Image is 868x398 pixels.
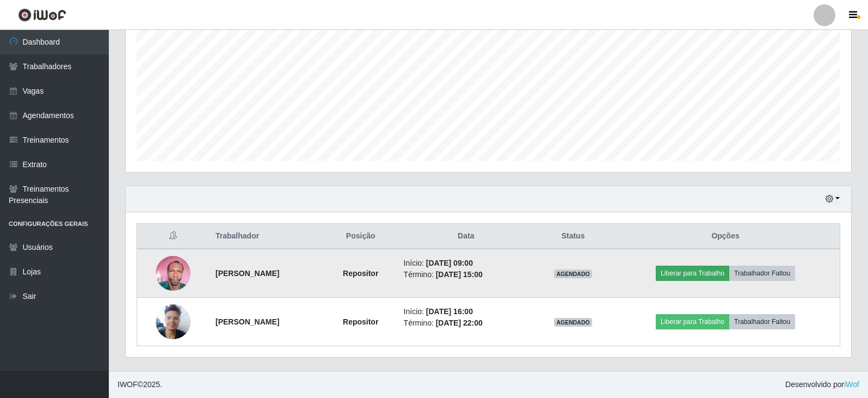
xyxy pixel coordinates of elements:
[404,306,528,317] li: Início:
[535,224,611,249] th: Status
[436,270,483,279] time: [DATE] 15:00
[216,269,279,278] strong: [PERSON_NAME]
[785,379,859,390] span: Desenvolvido por
[656,266,729,281] button: Liberar para Trabalho
[324,224,397,249] th: Posição
[216,317,279,326] strong: [PERSON_NAME]
[343,269,378,278] strong: Repositor
[436,319,483,327] time: [DATE] 22:00
[844,380,859,389] a: iWof
[209,224,324,249] th: Trabalhador
[656,314,729,329] button: Liberar para Trabalho
[729,266,795,281] button: Trabalhador Faltou
[156,250,190,296] img: 1753956520242.jpeg
[343,317,378,326] strong: Repositor
[426,307,473,316] time: [DATE] 16:00
[404,258,528,269] li: Início:
[404,317,528,329] li: Término:
[729,314,795,329] button: Trabalhador Faltou
[18,8,66,22] img: CoreUI Logo
[118,380,138,389] span: IWOF
[554,318,592,327] span: AGENDADO
[404,269,528,280] li: Término:
[611,224,840,249] th: Opções
[156,298,190,345] img: 1745015698766.jpeg
[426,259,473,267] time: [DATE] 09:00
[118,379,162,390] span: © 2025 .
[397,224,535,249] th: Data
[554,270,592,278] span: AGENDADO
